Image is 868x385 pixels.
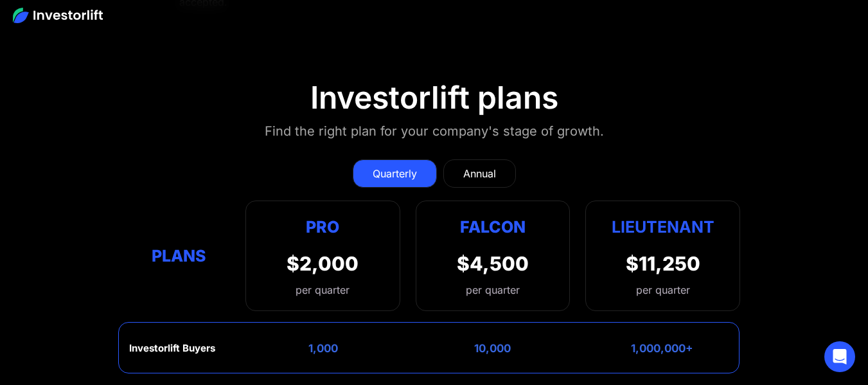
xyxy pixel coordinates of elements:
[474,342,511,355] div: 10,000
[129,343,215,354] div: Investorlift Buyers
[287,252,359,275] div: $2,000
[287,214,359,239] div: Pro
[460,214,526,239] div: Falcon
[463,166,496,181] div: Annual
[626,252,700,275] div: $11,250
[373,166,417,181] div: Quarterly
[636,282,690,298] div: per quarter
[308,342,338,355] div: 1,000
[612,217,714,237] strong: Lieutenant
[466,282,520,298] div: per quarter
[128,244,230,269] div: Plans
[265,121,604,141] div: Find the right plan for your company's stage of growth.
[631,342,693,355] div: 1,000,000+
[824,341,855,372] div: Open Intercom Messenger
[457,252,529,275] div: $4,500
[287,282,359,298] div: per quarter
[310,79,558,116] div: Investorlift plans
